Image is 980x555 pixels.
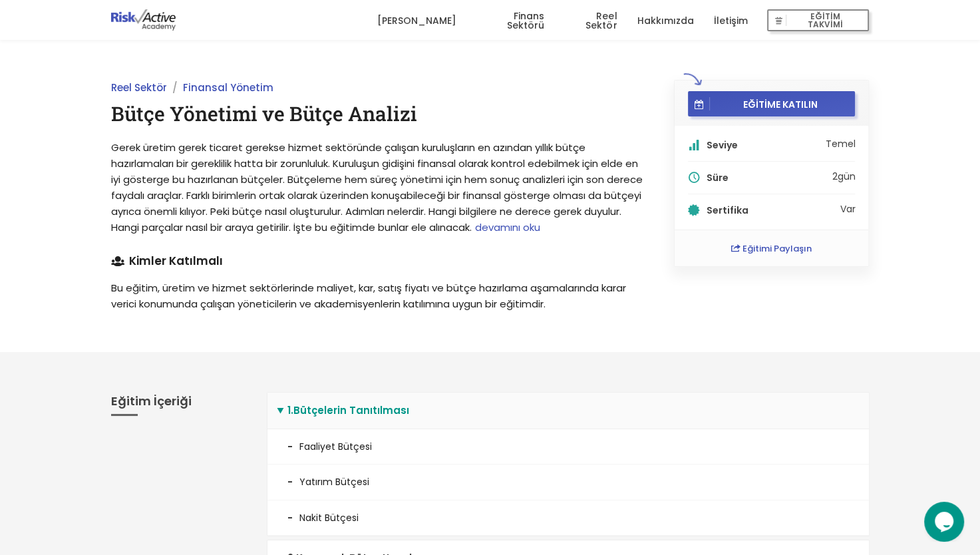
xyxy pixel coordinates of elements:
p: Bu eğitim, üretim ve hizmet sektörlerinde maliyet, kar, satış fiyatı ve bütçe hazırlama aşamaları... [111,280,644,312]
span: EĞİTİME KATILIN [710,98,851,110]
li: Nakit Bütçesi [267,500,869,536]
span: devamını oku [475,220,540,234]
span: Gerek üretim gerek ticaret gerekse hizmet sektöründe çalışan kuruluşların en azından yıllık bütçe... [111,140,643,234]
h4: Kimler Katılmalı [111,256,644,267]
a: İletişim [713,1,747,41]
h5: Süre [707,173,829,182]
h5: Sertifika [707,206,837,215]
button: EĞİTİME KATILIN [688,91,856,116]
button: EĞİTİM TAKVİMİ [767,9,869,32]
iframe: chat widget [924,502,967,542]
img: logo-dark.png [111,9,176,31]
a: Reel Sektör [564,1,617,41]
a: Reel Sektör [111,81,167,94]
li: Yatırım Bütçesi [267,464,869,500]
a: [PERSON_NAME] [377,1,456,41]
summary: 1.Bütçelerin Tanıtılması [267,393,869,429]
a: EĞİTİM TAKVİMİ [767,1,869,41]
li: 2 gün [688,172,856,194]
a: Eğitimi Paylaşın [731,242,812,255]
span: EĞİTİM TAKVİMİ [786,11,864,30]
li: Faaliyet Bütçesi [267,429,869,464]
h1: Bütçe Yönetimi ve Bütçe Analizi [111,100,644,126]
li: Temel [688,139,856,162]
a: Hakkımızda [637,1,693,41]
li: Var [688,204,856,216]
h3: Eğitim İçeriği [111,392,247,416]
a: Finansal Yönetim [183,81,273,94]
h5: Seviye [707,140,822,150]
a: Finans Sektörü [476,1,544,41]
